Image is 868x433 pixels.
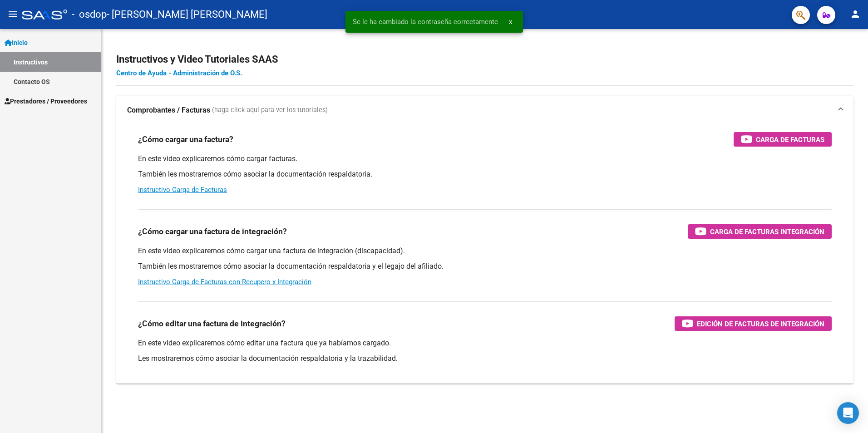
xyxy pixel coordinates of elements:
[353,17,498,26] span: Se le ha cambiado la contraseña correctamente
[138,186,227,194] a: Instructivo Carga de Facturas
[710,226,824,237] span: Carga de Facturas Integración
[138,317,286,330] h3: ¿Cómo editar una factura de integración?
[116,125,853,384] div: Comprobantes / Facturas (haga click aquí para ver los tutoriales)
[72,5,107,25] span: - osdop
[138,154,832,164] p: En este video explicaremos cómo cargar facturas.
[5,38,28,48] span: Inicio
[138,261,832,271] p: También les mostraremos cómo asociar la documentación respaldatoria y el legajo del afiliado.
[675,316,832,331] button: Edición de Facturas de integración
[138,133,233,146] h3: ¿Cómo cargar una factura?
[138,338,832,348] p: En este video explicaremos cómo editar una factura que ya habíamos cargado.
[509,18,512,26] span: x
[697,318,824,330] span: Edición de Facturas de integración
[138,225,287,238] h3: ¿Cómo cargar una factura de integración?
[850,9,861,20] mat-icon: person
[837,402,859,424] div: Open Intercom Messenger
[116,96,853,125] mat-expansion-panel-header: Comprobantes / Facturas (haga click aquí para ver los tutoriales)
[138,246,832,256] p: En este video explicaremos cómo cargar una factura de integración (discapacidad).
[7,9,18,20] mat-icon: menu
[107,5,267,25] span: - [PERSON_NAME] [PERSON_NAME]
[688,224,832,239] button: Carga de Facturas Integración
[5,96,87,106] span: Prestadores / Proveedores
[756,134,824,145] span: Carga de Facturas
[116,51,853,68] h2: Instructivos y Video Tutoriales SAAS
[212,105,328,115] span: (haga click aquí para ver los tutoriales)
[138,278,311,286] a: Instructivo Carga de Facturas con Recupero x Integración
[138,354,832,364] p: Les mostraremos cómo asociar la documentación respaldatoria y la trazabilidad.
[127,105,210,115] strong: Comprobantes / Facturas
[734,132,832,147] button: Carga de Facturas
[502,14,519,30] button: x
[116,69,242,77] a: Centro de Ayuda - Administración de O.S.
[138,169,832,179] p: También les mostraremos cómo asociar la documentación respaldatoria.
